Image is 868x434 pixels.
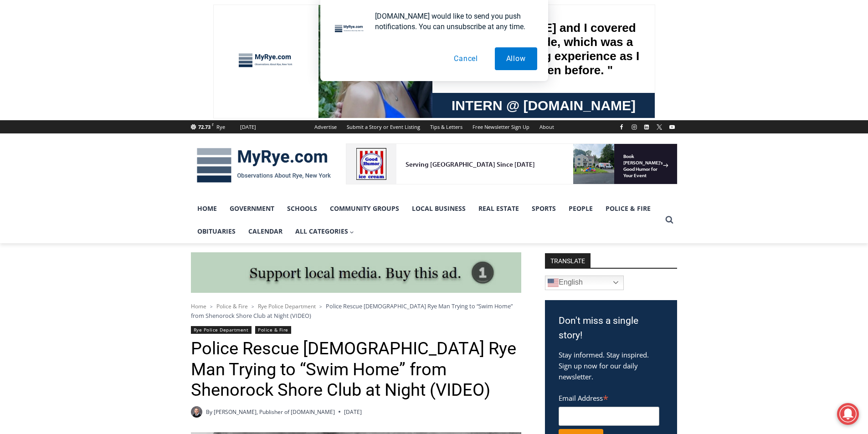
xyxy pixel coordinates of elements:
p: Stay informed. Stay inspired. Sign up now for our daily newsletter. [559,349,663,382]
a: Police & Fire [255,326,291,334]
a: Government [223,197,281,220]
a: Linkedin [641,122,652,133]
div: "[PERSON_NAME] and I covered the [DATE] Parade, which was a really eye opening experience as I ha... [230,0,431,88]
span: > [319,303,322,310]
h1: Police Rescue [DEMOGRAPHIC_DATA] Rye Man Trying to “Swim Home” from Shenorock Shore Club at Night... [191,338,521,401]
a: Schools [281,197,324,220]
nav: Secondary Navigation [309,120,559,133]
a: Submit a Story or Event Listing [342,120,425,133]
a: Police & Fire [216,302,248,310]
a: Sports [525,197,562,220]
h3: Don't miss a single story! [559,314,663,342]
time: [DATE] [344,408,362,416]
button: Allow [495,47,537,70]
a: Real Estate [472,197,525,220]
span: Intern @ [DOMAIN_NAME] [238,91,422,111]
nav: Primary Navigation [191,197,661,243]
span: Open Tues. - Sun. [PHONE_NUMBER] [3,94,89,128]
label: Email Address [559,389,659,405]
a: Book [PERSON_NAME]'s Good Humor for Your Event [271,3,329,41]
a: Local Business [406,197,472,220]
nav: Breadcrumbs [191,301,521,320]
div: Serving [GEOGRAPHIC_DATA] Since [DATE] [60,16,225,25]
a: [PERSON_NAME], Publisher of [DOMAIN_NAME] [214,408,335,416]
div: [DOMAIN_NAME] would like to send you push notifications. You can unsubscribe at any time. [368,11,537,32]
a: X [654,122,665,133]
span: 72.73 [198,123,211,130]
a: Free Newsletter Sign Up [467,120,534,133]
a: Facebook [616,122,627,133]
a: Author image [191,406,202,418]
a: Intern @ [DOMAIN_NAME] [219,88,442,113]
span: > [210,303,213,310]
a: Police & Fire [599,197,657,220]
h4: Book [PERSON_NAME]'s Good Humor for Your Event [277,10,317,35]
div: "the precise, almost orchestrated movements of cutting and assembling sushi and [PERSON_NAME] mak... [93,57,129,109]
img: support local media, buy this ad [191,252,521,293]
a: Rye Police Department [191,326,252,334]
button: Cancel [442,47,489,70]
a: Advertise [309,120,342,133]
a: People [562,197,599,220]
span: By [206,408,212,416]
img: en [548,277,559,288]
div: Rye [216,123,225,131]
a: About [534,120,559,133]
div: [DATE] [240,123,256,131]
a: Obituaries [191,220,242,243]
a: Home [191,197,223,220]
img: MyRye.com [191,142,337,189]
a: Instagram [629,122,640,133]
a: Calendar [242,220,289,243]
a: Open Tues. - Sun. [PHONE_NUMBER] [0,92,92,113]
button: View Search Form [661,212,678,228]
a: Rye Police Department [258,302,316,310]
a: English [545,276,624,290]
span: F [212,122,214,127]
a: Tips & Letters [425,120,467,133]
a: Community Groups [324,197,406,220]
img: s_800_809a2aa2-bb6e-4add-8b5e-749ad0704c34.jpeg [221,0,275,41]
a: YouTube [667,122,678,133]
strong: TRANSLATE [545,253,591,268]
span: > [252,303,254,310]
span: Police Rescue [DEMOGRAPHIC_DATA] Rye Man Trying to “Swim Home” from Shenorock Shore Club at Night... [191,302,513,319]
img: notification icon [331,11,368,47]
button: Child menu of All Categories [289,220,361,243]
a: Home [191,302,206,310]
